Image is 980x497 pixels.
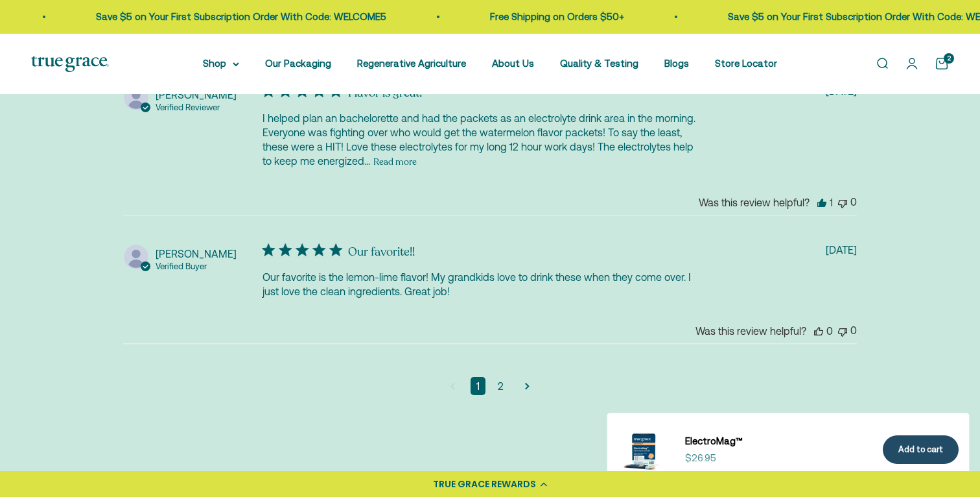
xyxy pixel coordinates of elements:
div: 0 [850,196,857,208]
span: Verified Reviewer [156,103,220,112]
button: This review was helpful [814,325,823,337]
a: Navigate to next page [519,376,535,396]
button: This review was helpful [817,197,826,208]
sale-price: $26.95 [685,450,716,466]
button: This review was not helpful [838,324,847,337]
div: Our favorite!! [348,244,415,260]
div: Add to cart [898,443,943,457]
a: Regenerative Agriculture [357,58,466,69]
a: Navigate to page 1 of comments [471,377,485,395]
div: 0 [826,325,833,337]
span: Sandra [156,248,237,260]
img: ElectroMag™ [618,424,670,476]
cart-count: 2 [944,53,954,64]
a: Store Locator [715,58,777,69]
div: 0 [850,324,857,337]
div: 5 out of 5 stars [262,244,342,256]
a: Free Shipping on Orders $50+ [490,11,624,22]
span: Verified Buyer [156,261,207,271]
a: ElectroMag™ [685,433,867,449]
div: 1 [830,197,833,208]
div: 5 out of 5 stars [262,85,342,97]
a: Navigate to page 2 of comments [492,377,509,395]
button: Add to cart [883,435,959,465]
a: Our Packaging [265,58,331,69]
button: This review was not helpful [838,196,847,208]
button: Read more [373,154,417,170]
a: Quality & Testing [560,58,638,69]
div: Was this review helpful? [695,325,806,337]
a: Navigate to previous page [445,376,461,396]
p: Save $5 on Your First Subscription Order With Code: WELCOME5 [96,9,386,25]
a: Blogs [664,58,689,69]
summary: Shop [203,56,239,71]
div: [DATE] [826,244,857,256]
span: Miriam [156,89,237,101]
a: About Us [492,58,534,69]
div: TRUE GRACE REWARDS [433,478,536,491]
div: Was this review helpful? [699,197,810,208]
